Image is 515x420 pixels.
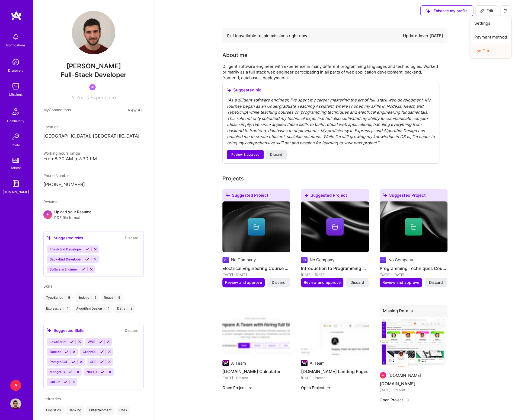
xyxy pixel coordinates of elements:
a: A [9,380,23,391]
div: [DATE] - [DATE] [301,272,369,278]
button: Open Project [380,397,410,403]
button: Review and approve [222,278,265,287]
img: User Avatar [72,11,115,54]
h4: Programming Techniques Course Facilitation [380,265,447,272]
div: No Company [388,257,413,263]
button: Discard [425,278,447,287]
div: A-Team [310,360,325,366]
div: Location [43,124,144,130]
button: Open Project [222,385,252,390]
div: D3.js 2 [114,304,135,313]
div: A-Team [231,360,246,366]
i: Accept [85,257,89,261]
i: Accept [64,380,68,384]
span: Review and approve [382,280,419,285]
i: Accept [100,370,104,374]
div: [DATE] - [DATE] [222,272,290,278]
div: Suggested Project [222,189,290,203]
span: Discard [350,280,364,285]
div: Suggested Project [380,189,447,203]
img: A.Team [380,317,447,368]
img: guide book [10,178,21,189]
div: No Company [231,257,256,263]
img: A.Team Calculator [222,305,290,356]
span: My Connections [43,107,71,113]
span: | [65,295,66,300]
div: Diligent software engineer with experience in many different programming languages and technologi... [222,63,439,81]
div: Tokens [10,165,21,171]
div: [DATE] - Present [222,375,290,381]
i: Reject [93,257,97,261]
h4: Electrical Engineering Course Assistance [222,265,290,272]
button: Discard [123,327,140,333]
button: Review and approve [380,278,422,287]
h4: [DOMAIN_NAME] Calculator [222,368,290,375]
i: Accept [81,267,85,271]
i: Accept [64,350,68,354]
i: Reject [72,380,76,384]
span: JavaScript [50,340,66,344]
span: | [127,306,128,311]
span: Skills [43,284,52,288]
button: Discard [266,150,287,159]
button: Discard [123,235,140,241]
button: Log Out [470,44,511,58]
h4: [DOMAIN_NAME] [380,380,447,387]
div: +Upload your ResumePDF file format [43,209,144,220]
div: Algorithm Design 4 [73,304,112,313]
button: View All [126,107,144,113]
div: " As a diligent software engineer, I've spent my career mastering the art of full-stack web devel... [227,97,435,146]
div: Unavailable to join missions right now. [227,33,308,39]
span: Discard [270,152,282,157]
img: Invite [10,131,21,142]
div: TypeScript 5 [43,293,73,302]
span: 5 [72,95,75,100]
i: Reject [106,340,110,344]
span: AWS [88,340,95,344]
img: cover [380,201,447,252]
i: Accept [71,360,75,364]
img: arrow-right [405,398,410,402]
i: Reject [78,340,82,344]
div: Community [7,118,24,124]
img: tokens [12,158,19,163]
span: | [63,306,64,311]
span: Next.js [87,370,97,374]
i: Accept [99,340,103,344]
div: Suggested Project [301,189,369,203]
span: Years Experience [76,95,116,100]
i: Accept [85,247,89,251]
img: Community [9,105,22,118]
h4: [DOMAIN_NAME] Landing Pages [301,368,369,375]
span: MongoDB [50,370,65,374]
img: discovery [10,57,21,68]
div: Express.js 4 [43,304,71,313]
div: CMS [117,406,130,415]
div: Missions [9,92,23,97]
i: icon SuggestedTeams [426,9,430,13]
img: cover [301,201,369,252]
div: Invite [12,142,20,148]
i: icon SuggestedTeams [383,193,387,197]
img: Company logo [301,257,308,263]
span: Docker [50,350,61,354]
span: | [104,306,105,311]
span: Enhance my profile [426,8,468,14]
span: CSS [90,360,97,364]
i: Accept [100,360,104,364]
img: teamwork [10,81,21,92]
span: Phone Number [43,173,70,178]
div: Upload your Resume [54,209,91,220]
p: [GEOGRAPHIC_DATA], [GEOGRAPHIC_DATA] [43,133,144,139]
img: arrow-right [327,386,331,390]
div: [DATE] - Present [301,375,369,381]
i: Reject [79,360,83,364]
img: Company logo [222,360,229,366]
img: cover [222,201,290,252]
i: Accept [70,340,74,344]
button: Payment method [470,30,511,44]
button: Edit [475,5,498,16]
div: Logistics [43,406,64,415]
span: | [115,295,116,300]
i: Reject [76,370,80,374]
